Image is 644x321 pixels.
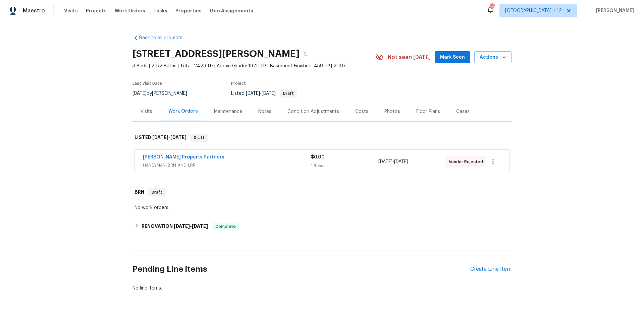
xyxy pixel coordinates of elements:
[440,53,465,62] span: Mark Seen
[191,134,207,141] span: Draft
[210,7,253,14] span: Geo Assignments
[174,224,190,229] span: [DATE]
[378,158,408,165] span: -
[246,91,260,96] span: [DATE]
[132,91,147,96] span: [DATE]
[142,222,208,231] h6: RENOVATION
[143,162,311,169] span: HANDYMAN, BRN_AND_LRR
[132,63,376,69] span: 3 Beds | 2 1/2 Baths | Total: 2429 ft² | Above Grade: 1970 ft² | Basement Finished: 459 ft² | 2007
[280,91,297,95] span: Draft
[141,108,152,115] div: Visits
[470,266,512,272] div: Create Line Item
[287,108,339,115] div: Condition Adjustments
[174,224,208,229] span: -
[132,35,197,41] a: Back to all projects
[23,7,45,14] span: Maestro
[384,108,400,115] div: Photos
[231,91,297,96] span: Listed
[132,127,512,148] div: LISTED [DATE]-[DATE]Draft
[152,135,168,140] span: [DATE]
[449,158,486,165] span: Vendor Rejected
[152,135,186,140] span: -
[300,48,312,60] button: Copy Address
[153,8,167,13] span: Tasks
[416,108,440,115] div: Floor Plans
[505,7,562,14] span: [GEOGRAPHIC_DATA] + 12
[378,159,392,164] span: [DATE]
[132,285,512,292] div: No line items.
[170,135,186,140] span: [DATE]
[388,54,431,61] span: Not seen [DATE]
[135,204,509,211] div: No work orders.
[64,7,78,14] span: Visits
[135,188,144,196] h6: BRN
[262,91,276,96] span: [DATE]
[132,254,470,285] h2: Pending Line Items
[214,108,242,115] div: Maintenance
[86,7,107,14] span: Projects
[593,7,634,14] span: [PERSON_NAME]
[474,51,512,64] button: Actions
[456,108,470,115] div: Cases
[355,108,368,115] div: Costs
[435,51,470,64] button: Mark Seen
[149,189,165,196] span: Draft
[143,155,224,159] a: [PERSON_NAME] Property Partners
[311,155,325,159] span: $0.00
[192,224,208,229] span: [DATE]
[480,53,506,62] span: Actions
[213,223,238,230] span: Complete
[132,81,162,85] span: Last Visit Date
[132,218,512,235] div: RENOVATION [DATE]-[DATE]Complete
[311,163,378,169] div: 1 Repair
[231,81,246,85] span: Project
[394,159,408,164] span: [DATE]
[132,51,300,57] h2: [STREET_ADDRESS][PERSON_NAME]
[132,182,512,203] div: BRN Draft
[132,89,195,98] div: by [PERSON_NAME]
[490,4,494,11] div: 148
[115,7,145,14] span: Work Orders
[175,7,202,14] span: Properties
[258,108,271,115] div: Notes
[168,108,198,115] div: Work Orders
[246,91,276,96] span: -
[135,134,186,142] h6: LISTED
